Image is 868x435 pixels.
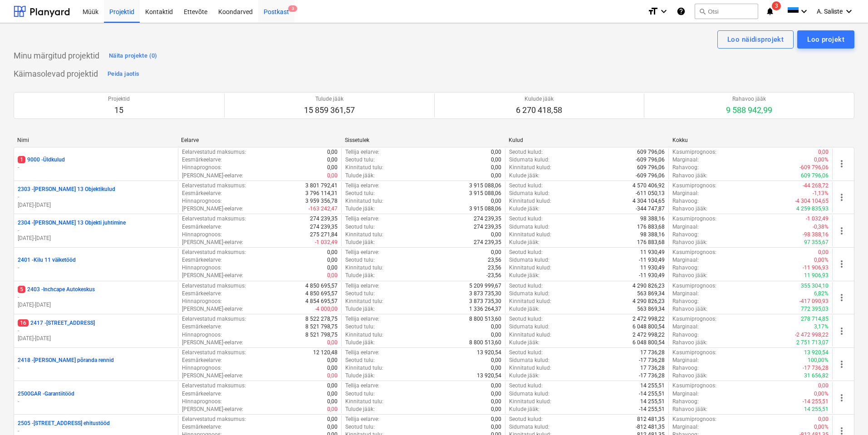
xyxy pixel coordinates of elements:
span: 5 [18,286,25,293]
p: Eesmärkeelarve : [182,357,222,364]
p: 8 521 798,75 [305,331,338,339]
p: -609 796,06 [636,172,665,180]
p: - [18,227,174,235]
p: 9 588 942,99 [726,105,772,116]
p: 100,00% [808,357,829,364]
div: Nimi [17,137,174,143]
p: 3 915 088,06 [469,182,501,190]
i: notifications [765,6,775,17]
p: Kinnitatud kulud : [509,364,551,372]
p: 0,00 [327,164,338,171]
p: Kinnitatud kulud : [509,197,551,205]
p: Käimasolevad projektid [14,68,98,79]
p: 2303 - [PERSON_NAME] 13 Objektikulud [18,186,115,193]
p: Seotud kulud : [509,315,543,323]
p: Tellija eelarve : [345,215,379,223]
p: Kasumiprognoos : [672,148,716,156]
p: 4 290 826,23 [633,282,665,290]
p: Tulude jääk : [345,339,375,347]
div: 2418 -[PERSON_NAME] põranda rennid- [18,357,174,372]
p: 8 522 278,75 [305,315,338,323]
p: 3 873 735,30 [469,298,501,305]
button: Otsi [695,4,758,19]
p: Seotud tulu : [345,190,375,197]
p: 3 915 088,06 [469,190,501,197]
span: 3 [288,5,297,12]
p: 274 239,35 [474,223,501,231]
p: 2401 - Kilu 11 väiketööd [18,256,76,264]
p: Kasumiprognoos : [672,215,716,223]
p: [DATE] - [DATE] [18,201,174,209]
p: 98 388,16 [640,231,665,239]
p: Hinnaprognoos : [182,331,222,339]
p: Sidumata kulud : [509,156,549,164]
p: Kinnitatud tulu : [345,231,383,239]
p: 0,00 [491,164,501,171]
p: Marginaal : [672,357,699,364]
p: 0,00 [491,156,501,164]
i: keyboard_arrow_down [843,6,854,17]
p: Hinnaprognoos : [182,164,222,171]
p: 23,56 [488,264,501,272]
p: 0,00 [818,148,829,156]
p: 11 906,93 [804,272,829,279]
p: - [18,327,174,335]
p: 3 915 088,06 [469,205,501,213]
p: 0,00 [491,197,501,205]
div: Peida jaotis [108,69,139,79]
p: 176 883,68 [637,239,665,246]
p: 15 859 361,57 [304,105,355,116]
p: Rahavoog : [672,364,699,372]
p: 3 796 114,31 [305,190,338,197]
p: Kasumiprognoos : [672,249,716,256]
p: - [18,398,174,406]
button: Peida jaotis [105,67,142,81]
p: -1 032,49 [806,215,829,223]
p: -23,56 [486,272,501,279]
p: 0,00 [327,148,338,156]
p: 563 869,34 [637,290,665,298]
p: 0,00 [327,249,338,256]
i: keyboard_arrow_down [658,6,669,17]
p: - [18,193,174,201]
p: - [18,264,174,272]
p: Tellija eelarve : [345,182,379,190]
span: more_vert [836,292,847,303]
p: Tulude jääk : [345,172,375,180]
p: Rahavoo jääk : [672,239,707,246]
p: Eesmärkeelarve : [182,290,222,298]
p: Tellija eelarve : [345,349,379,357]
p: -2 472 998,22 [795,331,829,339]
p: Minu märgitud projektid [14,50,99,61]
div: 19000 -Üldkulud- [18,156,174,171]
p: 2 472 998,22 [633,315,665,323]
p: Rahavoog : [672,331,699,339]
p: 3,17% [814,323,829,331]
p: -417 090,93 [799,298,829,305]
p: Tellija eelarve : [345,249,379,256]
p: 275 271,84 [310,231,338,239]
p: Rahavoo jääk : [672,272,707,279]
p: Kulude jääk : [509,305,539,313]
p: [PERSON_NAME]-eelarve : [182,305,243,313]
p: Rahavoo jääk : [672,305,707,313]
p: 176 883,68 [637,223,665,231]
p: Kinnitatud tulu : [345,331,383,339]
p: 0,00 [327,372,338,380]
p: Marginaal : [672,190,699,197]
span: 16 [18,319,29,327]
i: keyboard_arrow_down [799,6,809,17]
p: 0,00 [491,331,501,339]
p: 355 304,10 [801,282,829,290]
p: Seotud kulud : [509,182,543,190]
p: Rahavoog : [672,164,699,171]
p: Marginaal : [672,323,699,331]
div: Loo projekt [807,34,844,45]
p: 609 796,06 [637,148,665,156]
p: Rahavoo jääk : [672,205,707,213]
p: Sidumata kulud : [509,357,549,364]
span: 1 [18,156,25,163]
p: -344 747,87 [636,205,665,213]
div: 2303 -[PERSON_NAME] 13 Objektikulud-[DATE]-[DATE] [18,186,174,209]
div: 2500GAR -Garantiitööd- [18,390,174,406]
